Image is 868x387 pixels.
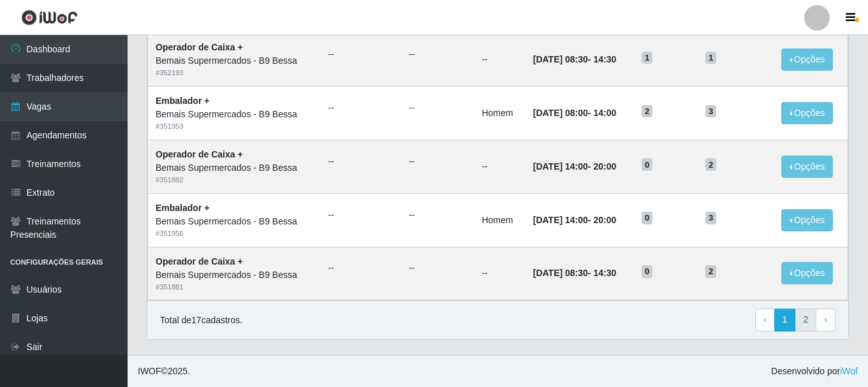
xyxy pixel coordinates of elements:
[781,209,834,231] button: Opções
[474,140,525,193] td: --
[781,48,834,71] button: Opções
[593,215,616,225] time: 20:00
[21,10,78,26] img: CoreUI Logo
[409,48,467,61] ul: --
[533,215,616,225] strong: -
[816,309,835,332] a: Next
[533,268,616,278] strong: -
[533,108,588,118] time: [DATE] 08:00
[533,161,588,172] time: [DATE] 14:00
[156,42,243,52] strong: Operador de Caixa +
[533,54,588,64] time: [DATE] 08:30
[781,102,834,124] button: Opções
[755,309,835,332] nav: pagination
[763,314,767,325] span: ‹
[642,265,653,278] span: 0
[156,175,313,186] div: # 351882
[533,161,616,172] strong: -
[533,215,588,225] time: [DATE] 14:00
[474,87,525,140] td: Homem
[328,261,394,275] ul: --
[156,282,313,293] div: # 351881
[156,54,313,68] div: Bemais Supermercados - B9 Bessa
[138,365,190,378] span: © 2025 .
[824,314,827,325] span: ›
[642,212,653,224] span: 0
[156,149,243,159] strong: Operador de Caixa +
[328,155,394,168] ul: --
[156,203,209,213] strong: Embalador +
[328,101,394,115] ul: --
[593,161,616,172] time: 20:00
[409,155,467,168] ul: --
[533,54,616,64] strong: -
[474,247,525,300] td: --
[781,262,834,284] button: Opções
[705,265,717,278] span: 2
[533,108,616,118] strong: -
[138,366,161,376] span: IWOF
[533,268,588,278] time: [DATE] 08:30
[156,256,243,267] strong: Operador de Caixa +
[156,96,209,106] strong: Embalador +
[474,33,525,87] td: --
[156,121,313,132] div: # 351953
[593,54,616,64] time: 14:30
[642,105,653,118] span: 2
[781,156,834,178] button: Opções
[840,366,858,376] a: iWof
[642,52,653,64] span: 1
[156,161,313,175] div: Bemais Supermercados - B9 Bessa
[409,261,467,275] ul: --
[642,158,653,171] span: 0
[705,52,717,64] span: 1
[705,105,717,118] span: 3
[593,108,616,118] time: 14:00
[593,268,616,278] time: 14:30
[755,309,775,332] a: Previous
[705,212,717,224] span: 3
[156,215,313,228] div: Bemais Supermercados - B9 Bessa
[774,309,796,332] a: 1
[409,101,467,115] ul: --
[328,208,394,222] ul: --
[474,193,525,247] td: Homem
[156,68,313,78] div: # 352193
[156,108,313,121] div: Bemais Supermercados - B9 Bessa
[705,158,717,171] span: 2
[795,309,817,332] a: 2
[156,268,313,282] div: Bemais Supermercados - B9 Bessa
[160,314,242,327] p: Total de 17 cadastros.
[409,208,467,222] ul: --
[156,228,313,239] div: # 351956
[328,48,394,61] ul: --
[771,365,858,378] span: Desenvolvido por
